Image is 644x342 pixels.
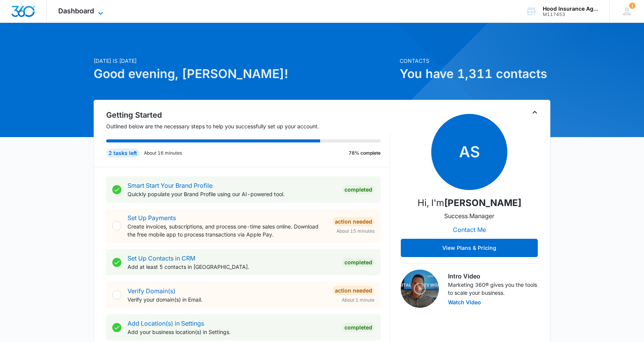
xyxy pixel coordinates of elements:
div: notifications count [629,3,635,9]
p: About 16 minutes [144,150,182,157]
a: Add Location(s) in Settings [128,320,204,327]
h1: You have 1,311 contacts [400,65,550,83]
div: Action Needed [333,286,375,295]
p: Marketing 360® gives you the tools to scale your business. [448,281,538,297]
span: About 1 minute [342,297,375,304]
span: 1 [629,3,635,9]
p: Outlined below are the necessary steps to help you successfully set up your account. [106,122,390,130]
div: Completed [342,185,375,194]
span: About 15 minutes [336,228,375,235]
div: Action Needed [333,217,375,226]
h3: Intro Video [448,272,538,281]
button: Watch Video [448,300,481,305]
p: Verify your domain(s) in Email. [128,296,327,304]
a: Verify Domain(s) [128,287,175,295]
h1: Good evening, [PERSON_NAME]! [94,65,395,83]
p: Add your business location(s) in Settings. [128,328,336,336]
div: account id [543,12,598,17]
h2: Getting Started [106,109,390,121]
p: [DATE] is [DATE] [94,57,395,65]
p: Add at least 5 contacts in [GEOGRAPHIC_DATA]. [128,263,336,271]
a: Set Up Contacts in CRM [128,254,195,262]
button: Contact Me [445,221,494,239]
p: 78% complete [349,150,381,157]
p: Create invoices, subscriptions, and process one-time sales online. Download the free mobile app t... [128,222,327,238]
span: AS [431,114,507,190]
img: Intro Video [401,270,439,308]
strong: [PERSON_NAME] [444,197,521,208]
div: 2 tasks left [106,149,139,158]
a: Set Up Payments [128,214,176,222]
button: Toggle Collapse [530,108,539,117]
span: Dashboard [58,7,94,15]
button: View Plans & Pricing [401,239,538,257]
p: Quickly populate your Brand Profile using our AI-powered tool. [128,190,336,198]
div: Completed [342,258,375,267]
p: Success Manager [444,211,494,221]
a: Smart Start Your Brand Profile [128,182,212,189]
div: account name [543,6,598,12]
div: Completed [342,323,375,332]
p: Contacts [400,57,550,65]
p: Hi, I'm [418,196,521,210]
